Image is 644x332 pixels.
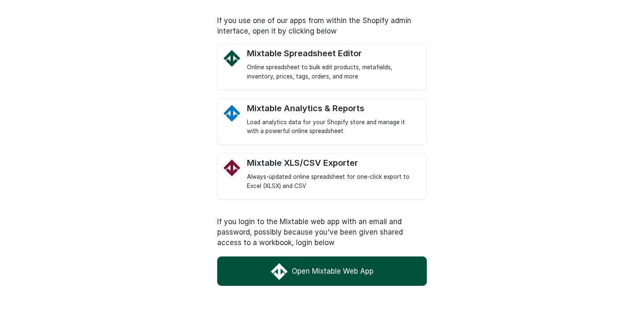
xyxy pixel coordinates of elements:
a: Mixtable Spreadsheet Editor Logo Mixtable Spreadsheet Editor Online spreadsheet to bulk edit prod... [247,48,418,81]
img: Mixtable Spreadsheet Editor Logo [223,50,240,67]
div: Online spreadsheet to bulk edit products, metafields, inventory, prices, tags, orders, and more [247,63,418,81]
div: Load analytics data for your Shopify store and manage it with a powerful online spreadsheet [247,118,418,136]
a: Mixtable Excel and CSV Exporter app Logo Mixtable XLS/CSV Exporter Always-updated online spreadsh... [247,158,418,191]
p: If you use one of our apps from within the Shopify admin interface, open it by clicking below [217,16,427,37]
div: Mixtable XLS/CSV Exporter [247,158,418,168]
a: Open Mixtable Web App [217,256,427,286]
div: Mixtable Analytics & Reports [247,103,418,114]
div: Always-updated online spreadsheet for one-click export to Excel (XLSX) and CSV [247,173,418,191]
div: Mixtable Spreadsheet Editor [247,48,418,59]
p: If you login to the Mixtable web app with an email and password, possibly because you've been giv... [217,217,427,248]
img: Mixtable Excel and CSV Exporter app Logo [223,159,240,176]
a: Mixtable Analytics Mixtable Analytics & Reports Load analytics data for your Shopify store and ma... [247,103,418,136]
img: Mixtable Web App [271,263,288,280]
img: Mixtable Analytics [223,105,240,122]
